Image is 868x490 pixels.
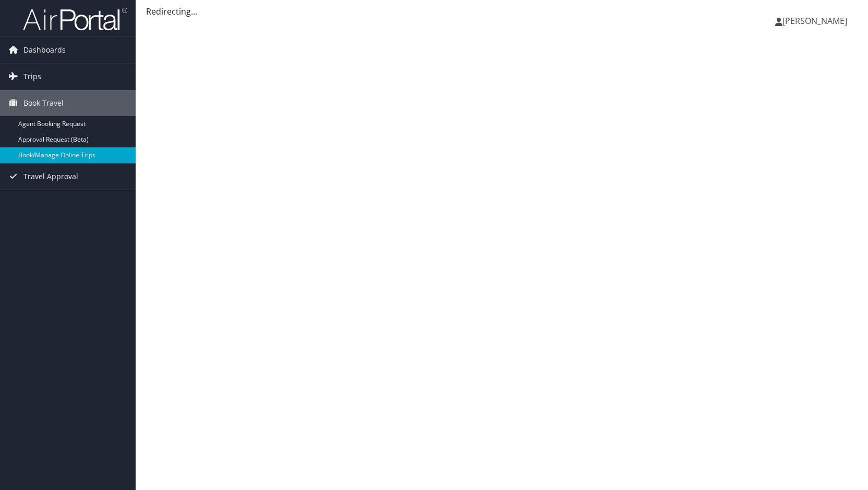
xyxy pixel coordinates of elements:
span: [PERSON_NAME] [782,15,847,27]
span: Trips [23,64,41,90]
img: airportal-logo.png [23,7,127,31]
span: Dashboards [23,37,66,63]
a: [PERSON_NAME] [775,5,858,36]
span: Travel Approval [23,164,78,190]
span: Book Travel [23,90,64,116]
div: Redirecting... [146,5,858,18]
